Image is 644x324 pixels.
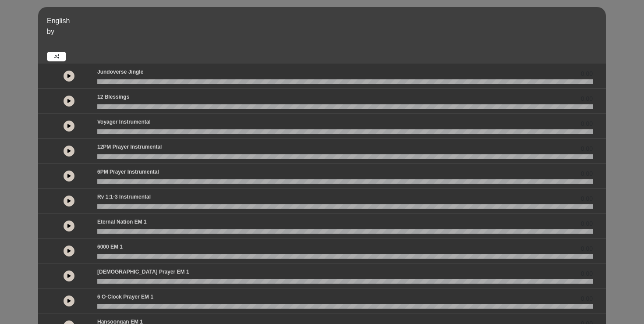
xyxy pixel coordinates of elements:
span: 0.00 [581,169,593,178]
span: 0.00 [581,294,593,303]
p: 6000 EM 1 [97,243,123,251]
span: 0.00 [581,269,593,278]
span: 0.00 [581,94,593,103]
p: Jundoverse Jingle [97,68,143,76]
span: 0.00 [581,119,593,128]
span: 0.00 [581,244,593,253]
span: 0.00 [581,194,593,203]
span: 0.00 [581,219,593,228]
p: 6 o-clock prayer EM 1 [97,293,153,301]
span: 0.00 [581,144,593,153]
p: Voyager Instrumental [97,118,151,126]
p: 12 Blessings [97,93,129,101]
p: 12PM Prayer Instrumental [97,143,162,151]
p: [DEMOGRAPHIC_DATA] prayer EM 1 [97,268,189,276]
p: 6PM Prayer Instrumental [97,168,159,176]
span: by [47,28,54,35]
p: Eternal Nation EM 1 [97,218,147,226]
span: 0.00 [581,69,593,78]
p: English [47,16,604,26]
p: Rv 1:1-3 Instrumental [97,193,151,201]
